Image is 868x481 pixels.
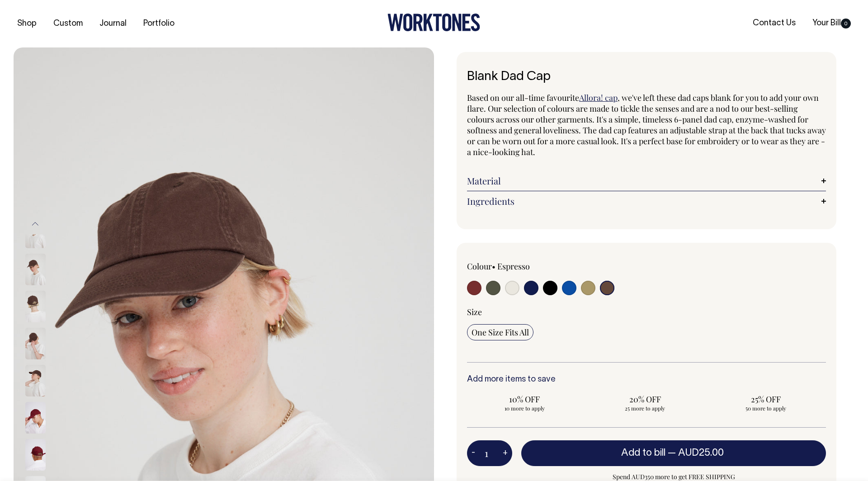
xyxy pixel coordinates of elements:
span: 0 [841,19,851,28]
a: Shop [14,16,40,31]
span: 25 more to apply [592,405,698,412]
img: espresso [25,328,46,359]
h1: Blank Dad Cap [467,70,826,84]
a: Contact Us [749,16,799,31]
a: Allora! cap [579,92,618,103]
img: burgundy [25,402,46,434]
a: Journal [96,16,130,31]
span: — [668,448,726,457]
span: 10% OFF [472,394,578,405]
span: • [492,261,495,272]
a: Your Bill0 [809,16,854,31]
h6: Add more items to save [467,375,826,384]
button: + [498,444,512,462]
img: espresso [25,254,46,285]
span: Based on our all-time favourite [467,92,579,103]
span: , we've left these dad caps blank for you to add your own flare. Our selection of colours are mad... [467,92,826,157]
a: Custom [50,16,86,31]
span: 50 more to apply [712,405,819,412]
span: 10 more to apply [472,405,578,412]
a: Portfolio [140,16,178,31]
img: burgundy [25,439,46,471]
button: - [467,444,480,462]
span: Add to bill [621,448,665,457]
input: 25% OFF 50 more to apply [708,391,823,415]
input: 20% OFF 25 more to apply [588,391,703,415]
label: Espresso [497,261,530,272]
button: Add to bill —AUD25.00 [521,440,826,466]
div: Size [467,307,826,317]
a: Material [467,175,826,186]
span: 20% OFF [592,394,698,405]
a: Ingredients [467,196,826,207]
img: espresso [25,365,46,396]
input: 10% OFF 10 more to apply [467,391,582,415]
span: 25% OFF [712,394,819,405]
span: One Size Fits All [472,327,529,338]
button: Previous [28,214,42,234]
div: Colour [467,261,611,272]
input: One Size Fits All [467,324,533,340]
span: AUD25.00 [678,448,724,457]
img: espresso [25,291,46,322]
